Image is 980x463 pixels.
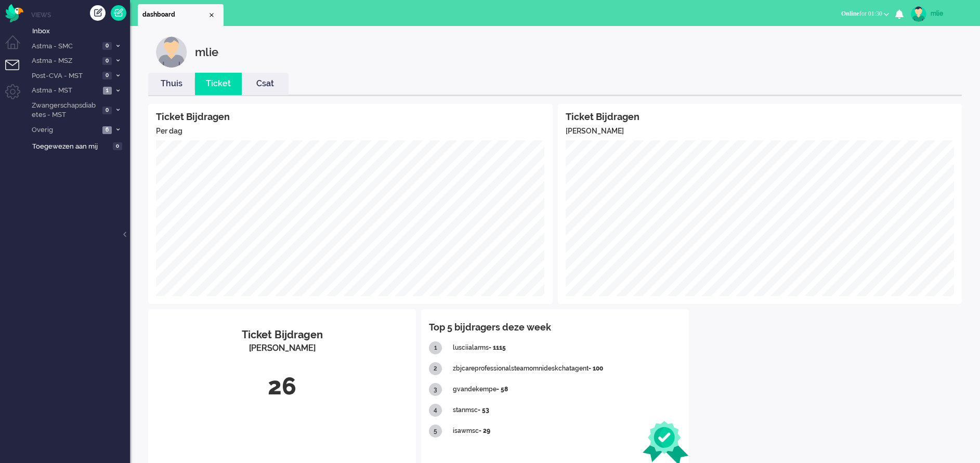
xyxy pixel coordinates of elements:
[909,6,970,22] a: mlie
[113,142,122,150] span: 0
[102,57,112,65] span: 0
[30,56,99,66] span: Astma - MSZ
[156,36,187,68] img: customer.svg
[453,421,681,442] div: isawmsc
[429,425,442,438] div: 5
[478,406,489,414] b: - 53
[242,73,289,95] li: Csat
[841,10,859,17] span: Online
[207,11,216,19] div: Close tab
[32,27,130,36] span: Inbox
[32,142,110,152] span: Toegewezen aan mij
[30,25,130,36] a: Inbox
[429,341,442,354] div: 1
[479,427,490,434] b: - 29
[148,73,195,95] li: Thuis
[566,127,955,135] h5: [PERSON_NAME]
[496,386,508,393] b: - 58
[242,78,289,90] a: Csat
[429,362,442,375] div: 2
[566,112,955,122] h4: Ticket Bijdragen
[148,78,195,90] a: Thuis
[142,10,207,19] span: dashboard
[30,42,99,51] span: Astma - SMC
[835,3,895,26] li: Onlinefor 01:30
[429,322,681,333] h4: Top 5 bijdragers deze week
[5,4,23,22] img: flow_omnibird.svg
[102,72,112,80] span: 0
[156,342,408,354] div: [PERSON_NAME]
[453,379,681,400] div: gvandekempe
[102,107,112,114] span: 0
[30,86,100,96] span: Astma - MST
[103,87,112,95] span: 1
[5,7,23,15] a: Omnidesk
[911,6,926,22] img: avatar
[30,140,130,152] a: Toegewezen aan mij 0
[5,84,29,108] li: Admin menu
[102,126,112,134] span: 6
[138,4,224,26] li: Dashboard
[111,5,126,21] a: Quick Ticket
[156,112,545,122] h4: Ticket Bijdragen
[30,71,99,81] span: Post-CVA - MST
[156,127,545,135] h5: Per dag
[835,6,895,21] button: Onlinefor 01:30
[195,73,242,95] li: Ticket
[102,42,112,50] span: 0
[589,365,603,372] b: - 100
[156,327,408,342] div: Ticket Bijdragen
[31,10,130,19] li: Views
[453,359,681,379] div: zbjcareprofessionalsteamomnideskchatagent
[5,35,29,59] li: Dashboard menu
[90,5,106,21] div: Creëer ticket
[841,10,882,17] span: for 01:30
[30,101,99,120] span: Zwangerschapsdiabetes - MST
[195,78,242,90] a: Ticket
[195,36,218,68] div: mlie
[156,369,408,404] div: 26
[489,344,506,351] b: - 1115
[30,125,99,135] span: Overig
[453,338,681,359] div: lusciialarms
[453,400,681,421] div: stanmsc
[429,383,442,396] div: 3
[429,404,442,417] div: 4
[931,8,970,19] div: mlie
[5,60,29,83] li: Tickets menu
